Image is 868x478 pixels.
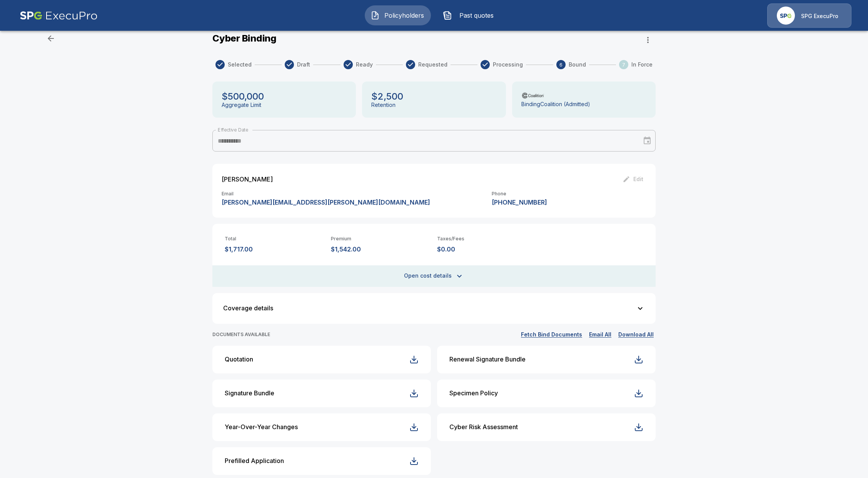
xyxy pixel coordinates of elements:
[767,3,851,28] a: Agency IconSPG ExecuPro
[212,33,277,44] p: Cyber Binding
[492,192,547,196] p: Phone
[437,246,537,253] p: $0.00
[418,61,447,68] span: Requested
[437,346,656,373] button: Renewal Signature Bundle
[222,199,430,205] p: [PERSON_NAME][EMAIL_ADDRESS][PERSON_NAME][DOMAIN_NAME]
[587,330,613,340] button: Email All
[437,413,656,441] button: Cyber Risk Assessment
[492,199,547,205] p: [PHONE_NUMBER]
[493,61,523,68] span: Processing
[443,11,452,20] img: Past quotes Icon
[212,380,431,407] button: Signature Bundle
[331,246,431,253] p: $1,542.00
[449,390,498,397] div: Specimen Policy
[218,127,248,133] label: Effective Date
[222,91,264,102] p: $500,000
[225,423,298,431] div: Year-Over-Year Changes
[225,246,325,253] p: $1,717.00
[519,330,584,340] button: Fetch Bind Documents
[631,61,653,68] span: In Force
[212,265,656,287] button: Open cost details
[225,390,274,397] div: Signature Bundle
[383,11,425,20] span: Policyholders
[455,11,497,20] span: Past quotes
[559,62,563,68] text: 6
[371,102,396,108] p: Retention
[225,457,284,465] div: Prefilled Application
[569,61,586,68] span: Bound
[297,61,310,68] span: Draft
[371,11,380,20] img: Policyholders Icon
[228,61,252,68] span: Selected
[225,236,325,242] p: Total
[212,447,431,475] button: Prefilled Application
[212,346,431,373] button: Quotation
[616,330,656,340] button: Download All
[20,3,98,28] img: AA Logo
[449,356,526,363] div: Renewal Signature Bundle
[212,413,431,441] button: Year-Over-Year Changes
[777,7,795,25] img: Agency Icon
[437,236,537,242] p: Taxes/Fees
[331,236,431,242] p: Premium
[371,91,403,102] p: $2,500
[225,356,253,363] div: Quotation
[222,192,430,196] p: Email
[222,176,273,182] p: [PERSON_NAME]
[212,332,270,338] p: DOCUMENTS AVAILABLE
[521,101,590,108] p: Binding Coalition (Admitted)
[356,61,373,68] span: Ready
[222,102,261,108] p: Aggregate Limit
[449,423,518,431] div: Cyber Risk Assessment
[622,62,625,68] text: 7
[217,298,651,319] button: Coverage details
[801,12,838,20] p: SPG ExecuPro
[437,380,656,407] button: Specimen Policy
[223,305,636,311] div: Coverage details
[437,5,503,25] button: Past quotes IconPast quotes
[365,5,431,25] button: Policyholders IconPolicyholders
[521,92,545,99] img: Carrier Logo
